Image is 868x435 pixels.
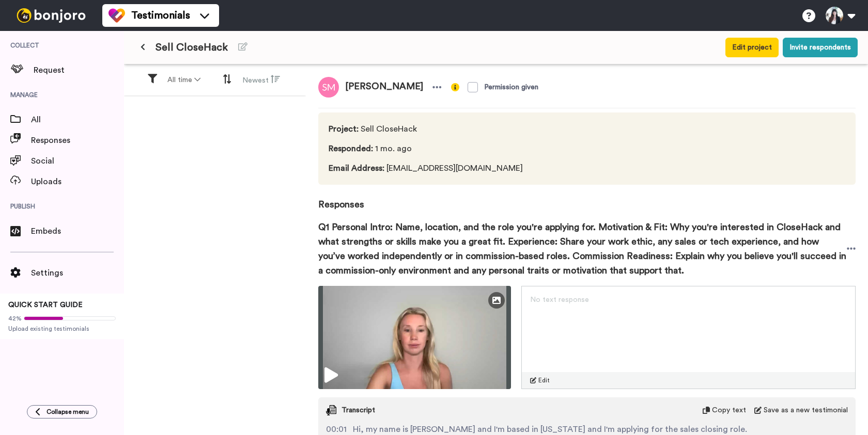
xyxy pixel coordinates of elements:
[484,82,538,92] div: Permission given
[329,142,523,155] span: 1 mo. ago
[12,8,90,23] img: bj-logo-header-white.svg
[783,38,858,57] button: Invite respondents
[31,114,124,126] span: All
[318,185,856,212] span: Responses
[329,144,373,153] span: Responded :
[342,405,375,415] span: Transcript
[318,286,511,389] img: ce2b4e8a-fad5-4db6-af1c-8ec3b6f5d5b9-thumbnail_full-1753193980.jpg
[339,77,429,98] span: [PERSON_NAME]
[31,225,124,237] span: Embeds
[236,70,286,90] button: Newest
[329,164,384,172] span: Email Address :
[329,125,359,133] span: Project :
[156,40,228,55] span: Sell CloseHack
[329,162,523,174] span: [EMAIL_ADDRESS][DOMAIN_NAME]
[31,134,124,147] span: Responses
[725,38,779,57] button: Edit project
[326,405,336,415] img: transcript.svg
[131,8,190,23] span: Testimonials
[329,123,523,135] span: Sell CloseHack
[31,155,124,167] span: Social
[712,405,746,415] span: Copy text
[31,175,124,188] span: Uploads
[530,296,589,303] span: No text response
[8,301,83,309] span: QUICK START GUIDE
[8,314,22,323] span: 42%
[318,220,847,278] span: Q1 Personal Intro: Name, location, and the role you're applying for. Motivation & Fit: Why you're...
[31,267,124,279] span: Settings
[109,7,125,24] img: tm-color.svg
[27,405,97,418] button: Collapse menu
[538,376,550,384] span: Edit
[318,77,339,98] img: sm.png
[764,405,848,415] span: Save as a new testimonial
[8,325,116,333] span: Upload existing testimonials
[161,71,207,89] button: All time
[451,83,459,91] img: info-yellow.svg
[34,64,124,76] span: Request
[47,408,89,416] span: Collapse menu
